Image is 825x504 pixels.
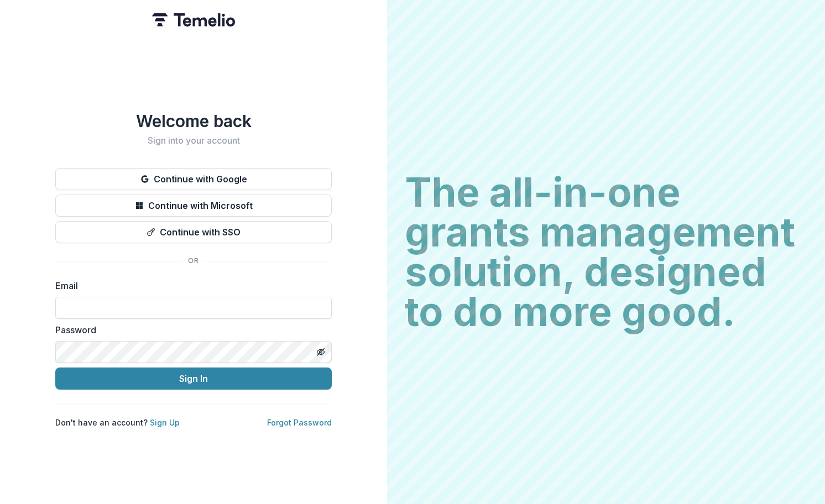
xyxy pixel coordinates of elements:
p: Don't have an account? [55,417,180,428]
a: Sign Up [150,418,180,427]
button: Toggle password visibility [312,343,330,361]
button: Continue with SSO [55,221,332,243]
h2: Sign into your account [55,135,332,146]
a: Forgot Password [267,418,332,427]
label: Password [55,323,325,337]
h1: Welcome back [55,111,332,131]
label: Email [55,279,325,292]
button: Continue with Microsoft [55,195,332,217]
button: Sign In [55,368,332,390]
button: Continue with Google [55,168,332,190]
img: Temelio [152,13,235,27]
